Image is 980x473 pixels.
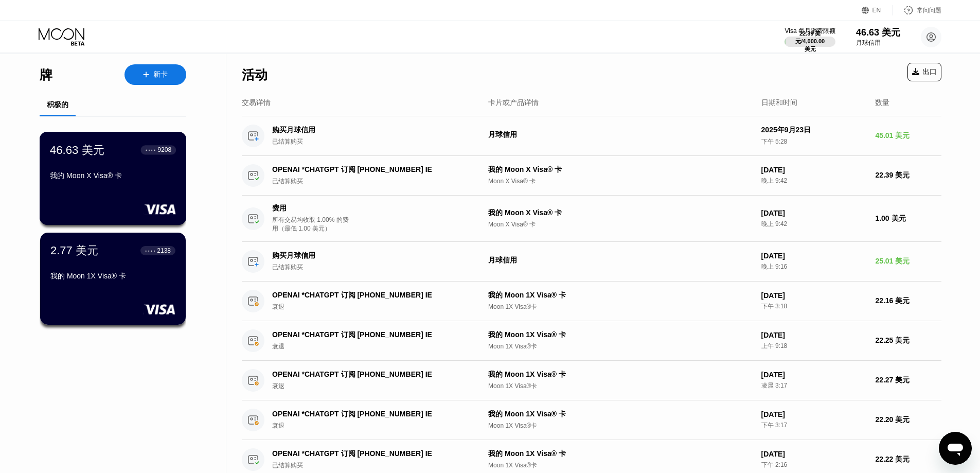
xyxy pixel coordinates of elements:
[761,371,785,379] font: [DATE]
[153,70,168,78] font: 新卡
[875,415,910,424] font: 22.20 美元
[875,131,910,139] font: 45.01 美元
[272,422,284,429] font: 衰退
[272,138,303,145] font: 已结算购买
[272,370,432,378] font: OPENAI *CHATGPT 订阅 [PHONE_NUMBER] IE
[242,67,268,82] font: 活动
[939,432,972,465] iframe: 启动消息传送窗口的按钮
[145,249,155,252] font: ● ● ● ●
[488,256,517,264] font: 月球信用
[272,126,315,134] font: 购买月球信用
[761,263,788,270] font: 晚上 9:16
[272,410,432,418] font: OPENAI *CHATGPT 订阅 [PHONE_NUMBER] IE
[761,291,785,300] font: [DATE]
[50,272,126,280] font: 我的 Moon 1X Visa® 卡
[875,257,910,265] font: 25.01 美元
[761,138,788,145] font: 下午 5:28
[875,296,910,305] font: 22.16 美元
[272,382,284,390] font: 衰退
[875,171,910,179] font: 22.39 美元
[761,177,788,184] font: 晚上 9:42
[488,343,537,350] font: Moon 1X Visa®卡
[761,331,785,339] font: [DATE]
[242,400,941,440] div: OPENAI *CHATGPT 订阅 [PHONE_NUMBER] IE衰退我的 Moon 1X Visa® 卡Moon 1X Visa®卡[DATE]下午 3:1722.20 美元
[488,449,566,458] font: 我的 Moon 1X Visa® 卡
[488,462,537,469] font: Moon 1X Visa®卡
[856,27,900,38] font: 46.63 美元
[488,178,536,185] font: Moon X Visa® 卡
[917,7,941,14] font: 常问问题
[872,7,881,14] font: EN
[272,330,432,339] font: OPENAI *CHATGPT 订阅 [PHONE_NUMBER] IE
[40,132,186,224] div: 46.63 美元● ● ● ●9208我的 Moon X Visa® 卡
[761,126,811,134] font: 2025年9月23日
[922,67,937,76] font: 出口
[761,220,788,227] font: 晚上 9:42
[272,165,432,173] font: OPENAI *CHATGPT 订阅 [PHONE_NUMBER] IE
[272,449,432,458] font: OPENAI *CHATGPT 订阅 [PHONE_NUMBER] IE
[488,208,562,217] font: 我的 Moon X Visa® 卡
[40,233,186,325] div: 2.77 美元● ● ● ●2138我的 Moon 1X Visa® 卡
[272,303,284,310] font: 衰退
[242,361,941,400] div: OPENAI *CHATGPT 订阅 [PHONE_NUMBER] IE衰退我的 Moon 1X Visa® 卡Moon 1X Visa®卡[DATE]凌晨 3:1722.27 美元
[785,27,835,34] font: Visa 每月消费限额
[272,264,303,271] font: 已结算购买
[875,455,910,463] font: 22.22 美元
[795,30,821,44] font: 22.39 美元
[272,178,303,185] font: 已结算购买
[785,27,835,47] div: Visa 每月消费限额22.39 美元/4,000.00 美元
[761,342,788,349] font: 上午 9:18
[761,410,785,418] font: [DATE]
[488,303,537,310] font: Moon 1X Visa®卡
[761,209,785,217] font: [DATE]
[272,204,287,212] font: 费用
[801,38,803,44] font: /
[242,156,941,196] div: OPENAI *CHATGPT 订阅 [PHONE_NUMBER] IE已结算购买我的 Moon X Visa® 卡Moon X Visa® 卡[DATE]晚上 9:4222.39 美元
[761,382,788,389] font: 凌晨 3:17
[242,116,941,156] div: 购买月球信用已结算购买月球信用2025年9月23日下午 5:2845.01 美元
[40,67,52,82] font: 牌
[488,330,566,339] font: 我的 Moon 1X Visa® 卡
[488,291,566,299] font: 我的 Moon 1X Visa® 卡
[242,98,271,107] font: 交易详情
[875,214,905,222] font: 1.00 美元
[488,98,539,107] font: 卡片或产品详情
[272,291,432,299] font: OPENAI *CHATGPT 订阅 [PHONE_NUMBER] IE
[862,5,893,15] div: EN
[124,64,186,85] div: 新卡
[157,247,171,254] font: 2138
[146,148,156,151] font: ● ● ● ●
[272,343,284,350] font: 衰退
[488,221,536,228] font: Moon X Visa® 卡
[761,252,785,260] font: [DATE]
[242,321,941,361] div: OPENAI *CHATGPT 订阅 [PHONE_NUMBER] IE衰退我的 Moon 1X Visa® 卡Moon 1X Visa®卡[DATE]上午 9:1822.25 美元
[47,100,68,109] font: 积极的
[761,461,788,468] font: 下午 2:16
[50,171,122,180] font: 我的 Moon X Visa® 卡
[272,216,349,232] font: 所有交易均收取 1.00% 的费用（最低 1.00 美元）
[50,143,104,156] font: 46.63 美元
[242,196,941,242] div: 费用所有交易均收取 1.00% 的费用（最低 1.00 美元）我的 Moon X Visa® 卡Moon X Visa® 卡[DATE]晚上 9:421.00 美元
[761,303,788,310] font: 下午 3:18
[875,98,889,107] font: 数量
[488,370,566,378] font: 我的 Moon 1X Visa® 卡
[50,244,98,257] font: 2.77 美元
[761,166,785,174] font: [DATE]
[488,382,537,390] font: Moon 1X Visa®卡
[761,450,785,458] font: [DATE]
[803,38,826,52] font: 4,000.00 美元
[488,130,517,138] font: 月球信用
[856,39,881,46] font: 月球信用
[893,5,941,15] div: 常问问题
[272,251,315,259] font: 购买月球信用
[875,336,910,344] font: 22.25 美元
[242,242,941,282] div: 购买月球信用已结算购买月球信用[DATE]晚上 9:1625.01 美元
[488,422,537,429] font: Moon 1X Visa®卡
[272,462,303,469] font: 已结算购买
[157,146,171,153] font: 9208
[761,422,788,429] font: 下午 3:17
[488,410,566,418] font: 我的 Moon 1X Visa® 卡
[242,282,941,321] div: OPENAI *CHATGPT 订阅 [PHONE_NUMBER] IE衰退我的 Moon 1X Visa® 卡Moon 1X Visa®卡[DATE]下午 3:1822.16 美元
[856,26,900,47] div: 46.63 美元月球信用
[488,165,562,173] font: 我的 Moon X Visa® 卡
